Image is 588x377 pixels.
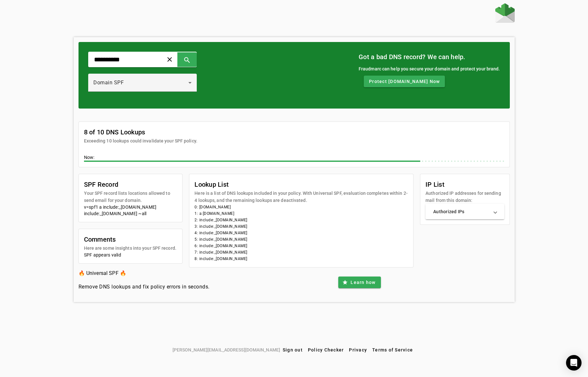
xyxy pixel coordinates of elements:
li: 8: include:_[DOMAIN_NAME] [194,256,408,262]
h4: Remove DNS lookups and fix policy errors in seconds. [79,283,210,291]
mat-card-title: Lookup List [194,179,408,190]
span: Privacy [349,347,367,352]
mat-panel-title: Authorized IPs [433,208,488,215]
li: 1: a:[DOMAIN_NAME] [194,210,408,217]
mat-card-title: Got a bad DNS record? We can help. [359,52,500,62]
li: 5: include:_[DOMAIN_NAME] [194,236,408,243]
mat-card-title: Comments [84,234,176,245]
span: Domain SPF [93,79,124,86]
mat-card-title: 8 of 10 DNS Lookups [84,127,197,137]
mat-card-subtitle: Here are some insights into your SPF record. [84,245,176,252]
span: Learn how [351,279,375,286]
li: 0: [DOMAIN_NAME] [194,204,408,210]
li: 7: include:_[DOMAIN_NAME] [194,249,408,256]
li: 6: include:_[DOMAIN_NAME] [194,243,408,249]
h3: 🔥 Universal SPF 🔥 [79,269,210,278]
span: Protect [DOMAIN_NAME] Now [369,78,440,85]
div: Now: [84,154,504,162]
div: SPF appears valid [84,252,177,258]
button: Protect [DOMAIN_NAME] Now [364,76,445,87]
li: 2: include:_[DOMAIN_NAME] [194,217,408,223]
mat-card-title: SPF Record [84,179,177,190]
mat-card-subtitle: Here is a list of DNS lookups included in your policy. With Universal SPF, evaluation completes w... [194,190,408,204]
mat-card-title: IP List [425,179,504,190]
button: Privacy [346,344,370,356]
span: Terms of Service [372,347,413,352]
div: Open Intercom Messenger [566,355,582,371]
mat-expansion-panel-header: Authorized IPs [425,204,504,219]
span: Sign out [283,347,303,352]
span: [PERSON_NAME][EMAIL_ADDRESS][DOMAIN_NAME] [173,346,280,353]
button: Learn how [338,277,381,288]
button: Terms of Service [370,344,415,356]
div: Fraudmarc can help you secure your domain and protect your brand. [359,65,500,72]
button: Policy Checker [305,344,347,356]
li: 3: include:_[DOMAIN_NAME] [194,223,408,230]
mat-card-subtitle: Exceeding 10 lookups could invalidate your SPF policy. [84,137,197,144]
button: Sign out [280,344,305,356]
mat-card-subtitle: Your SPF record lists locations allowed to send email for your domain. [84,190,177,204]
span: Policy Checker [308,347,344,352]
a: Home [495,3,515,24]
img: Fraudmarc Logo [495,3,515,23]
mat-card-subtitle: Authorized IP addresses for sending mail from this domain: [425,190,504,204]
li: 4: include:_[DOMAIN_NAME] [194,230,408,236]
div: v=spf1 a include:_[DOMAIN_NAME] include:_[DOMAIN_NAME] ~all [84,204,177,217]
